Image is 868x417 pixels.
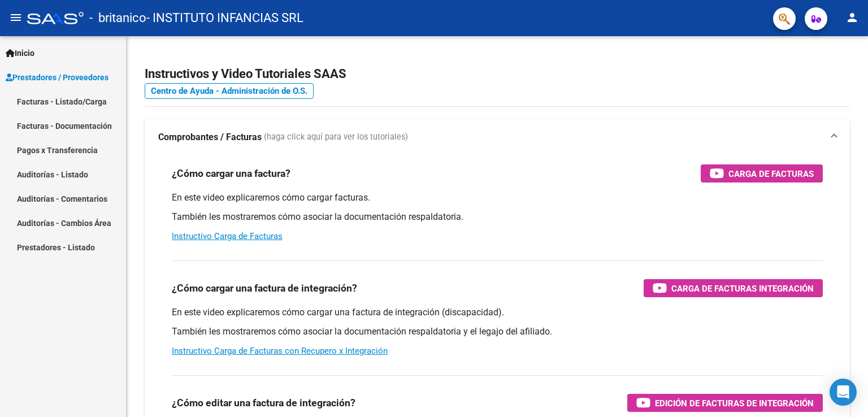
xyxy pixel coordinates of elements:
[172,306,823,319] p: En este video explicaremos cómo cargar una factura de integración (discapacidad).
[6,71,108,84] span: Prestadores / Proveedores
[158,131,262,144] strong: Comprobantes / Facturas
[845,11,859,24] mat-icon: person
[6,47,34,59] span: Inicio
[172,192,823,204] p: En este video explicaremos cómo cargar facturas.
[145,63,850,85] h2: Instructivos y Video Tutoriales SAAS
[671,281,814,296] span: Carga de Facturas Integración
[145,83,314,99] a: Centro de Ayuda - Administración de O.S.
[264,131,408,144] span: (haga click aquí para ver los tutoriales)
[89,6,146,31] span: - britanico
[655,396,814,410] span: Edición de Facturas de integración
[172,325,823,338] p: También les mostraremos cómo asociar la documentación respaldatoria y el legajo del afiliado.
[172,211,823,223] p: También les mostraremos cómo asociar la documentación respaldatoria.
[172,346,388,356] a: Instructivo Carga de Facturas con Recupero x Integración
[627,394,823,412] button: Edición de Facturas de integración
[644,279,823,297] button: Carga de Facturas Integración
[701,164,823,183] button: Carga de Facturas
[172,231,283,241] a: Instructivo Carga de Facturas
[146,6,303,31] span: - INSTITUTO INFANCIAS SRL
[172,395,355,411] h3: ¿Cómo editar una factura de integración?
[172,166,290,181] h3: ¿Cómo cargar una factura?
[9,11,23,24] mat-icon: menu
[830,379,857,406] div: Open Intercom Messenger
[172,280,357,296] h3: ¿Cómo cargar una factura de integración?
[145,119,850,155] mat-expansion-panel-header: Comprobantes / Facturas (haga click aquí para ver los tutoriales)
[728,167,814,181] span: Carga de Facturas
